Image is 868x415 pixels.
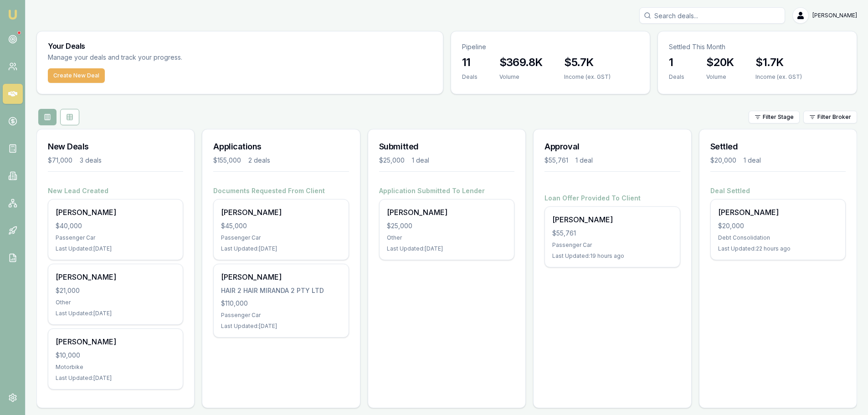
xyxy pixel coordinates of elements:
[718,221,838,231] div: $20,000
[48,140,183,153] h3: New Deals
[812,12,857,19] span: [PERSON_NAME]
[221,299,341,308] div: $110,000
[544,194,680,203] h4: Loan Offer Provided To Client
[56,207,175,218] div: [PERSON_NAME]
[387,221,507,231] div: $25,000
[749,111,800,123] button: Filter Stage
[763,113,794,121] span: Filter Stage
[710,156,736,165] div: $20,000
[803,111,857,123] button: Filter Broker
[221,272,341,282] div: [PERSON_NAME]
[412,156,429,165] div: 1 deal
[552,252,672,260] div: Last Updated: 19 hours ago
[387,207,507,218] div: [PERSON_NAME]
[564,73,611,81] div: Income (ex. GST)
[56,221,175,231] div: $40,000
[56,351,175,360] div: $10,000
[462,73,478,81] div: Deals
[744,156,761,165] div: 1 deal
[706,55,734,70] h3: $20K
[221,312,341,319] div: Passenger Car
[213,156,241,165] div: $155,000
[221,286,341,295] div: HAIR 2 HAIR MIRANDA 2 PTY LTD
[221,234,341,241] div: Passenger Car
[755,55,802,70] h3: $1.7K
[718,207,838,218] div: [PERSON_NAME]
[462,55,478,70] h3: 11
[387,245,507,252] div: Last Updated: [DATE]
[221,323,341,330] div: Last Updated: [DATE]
[56,364,175,371] div: Motorbike
[575,156,593,165] div: 1 deal
[755,73,802,81] div: Income (ex. GST)
[669,73,684,81] div: Deals
[56,234,175,241] div: Passenger Car
[710,186,846,195] h4: Deal Settled
[221,245,341,252] div: Last Updated: [DATE]
[552,241,672,249] div: Passenger Car
[462,42,639,51] p: Pipeline
[48,186,183,195] h4: New Lead Created
[56,245,175,252] div: Last Updated: [DATE]
[669,55,684,70] h3: 1
[56,310,175,317] div: Last Updated: [DATE]
[639,7,785,24] input: Search deals
[710,140,846,153] h3: Settled
[499,73,543,81] div: Volume
[248,156,270,165] div: 2 deals
[544,140,680,153] h3: Approval
[817,113,851,121] span: Filter Broker
[48,68,105,83] button: Create New Deal
[718,234,838,241] div: Debt Consolidation
[213,186,349,195] h4: Documents Requested From Client
[387,234,507,241] div: Other
[56,286,175,295] div: $21,000
[379,140,514,153] h3: Submitted
[552,229,672,238] div: $55,761
[669,42,846,51] p: Settled This Month
[56,299,175,306] div: Other
[718,245,838,252] div: Last Updated: 22 hours ago
[80,156,102,165] div: 3 deals
[499,55,543,70] h3: $369.8K
[56,336,175,347] div: [PERSON_NAME]
[213,140,349,153] h3: Applications
[48,52,281,63] p: Manage your deals and track your progress.
[564,55,611,70] h3: $5.7K
[56,272,175,282] div: [PERSON_NAME]
[544,156,568,165] div: $55,761
[379,186,514,195] h4: Application Submitted To Lender
[706,73,734,81] div: Volume
[7,9,18,20] img: emu-icon-u.png
[56,374,175,382] div: Last Updated: [DATE]
[552,214,672,225] div: [PERSON_NAME]
[221,207,341,218] div: [PERSON_NAME]
[48,156,72,165] div: $71,000
[48,42,432,50] h3: Your Deals
[379,156,405,165] div: $25,000
[221,221,341,231] div: $45,000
